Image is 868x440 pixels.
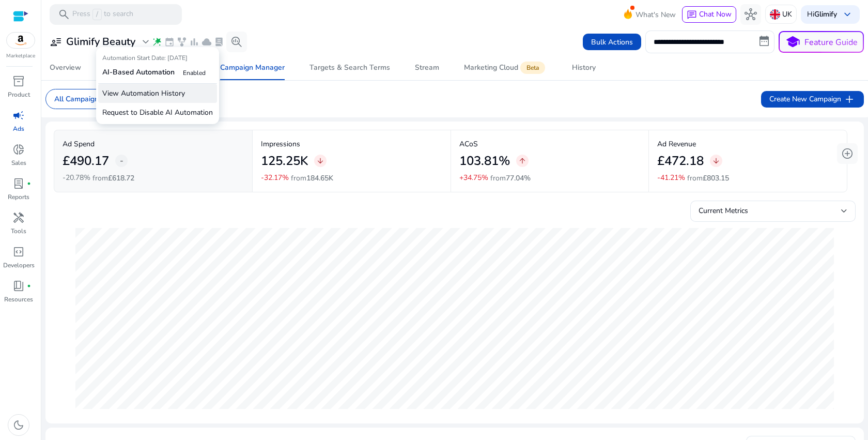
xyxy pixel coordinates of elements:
[11,158,26,168] p: Sales
[785,35,800,50] span: school
[7,33,35,48] img: amazon.svg
[636,6,676,24] span: What's New
[309,64,390,71] div: Targets & Search Terms
[261,139,442,149] p: Impressions
[202,37,212,47] span: cloud
[12,109,25,122] span: campaign
[769,93,856,105] span: Create New Campaign
[220,64,285,71] div: Campaign Manager
[102,67,175,77] b: AI-Based Automation
[8,192,29,202] p: Reports
[27,181,31,186] span: fiber_manual_record
[740,4,761,25] button: hub
[807,11,837,18] p: Hi
[189,37,199,47] span: bar_chart
[12,246,25,258] span: code_blocks
[226,32,247,52] button: search_insights
[92,9,102,20] span: /
[687,10,697,20] span: chat
[316,157,324,165] span: arrow_downward
[102,53,213,67] p: Automation Start Date: [DATE]
[572,64,596,71] div: History
[98,84,217,103] p: View Automation History
[12,177,25,190] span: lab_profile
[54,94,102,104] p: All Campaigns
[782,5,792,23] p: UK
[459,139,641,149] p: ACoS
[4,295,33,304] p: Resources
[459,174,488,181] p: +34.75%
[8,90,30,99] p: Product
[712,157,720,165] span: arrow_downward
[837,143,858,164] button: add_circle
[139,36,152,48] span: expand_more
[699,206,748,216] span: Current Metrics
[591,37,633,48] span: Bulk Actions
[72,9,133,20] p: Press to search
[770,9,780,20] img: uk.svg
[98,103,217,122] p: Request to Disable AI Automation
[164,37,175,47] span: event
[506,173,531,183] span: 77.04%
[761,91,864,108] button: Create New Campaignadd
[63,154,109,169] h2: £490.17
[687,173,729,184] p: from
[657,174,685,181] p: -41.21%
[63,174,90,181] p: -20.78%
[520,62,545,74] span: Beta
[261,154,308,169] h2: 125.25K
[230,36,243,48] span: search_insights
[745,8,757,21] span: hub
[459,154,510,169] h2: 103.81%
[779,31,864,53] button: schoolFeature Guide
[108,173,134,183] span: £618.72
[50,64,81,71] div: Overview
[699,9,732,19] span: Chat Now
[657,139,839,149] p: Ad Revenue
[841,8,854,21] span: keyboard_arrow_down
[177,37,187,47] span: family_history
[12,211,25,224] span: handyman
[12,419,25,431] span: dark_mode
[841,147,854,160] span: add_circle
[183,69,206,77] span: Enabled
[703,173,729,183] span: £803.15
[66,36,135,48] h3: Glimify Beauty
[6,52,35,60] p: Marketplace
[152,37,162,47] span: wand_stars
[92,173,134,184] p: from
[583,34,641,50] button: Bulk Actions
[415,64,439,71] div: Stream
[11,226,26,236] p: Tools
[464,64,547,72] div: Marketing Cloud
[682,6,736,23] button: chatChat Now
[27,284,31,288] span: fiber_manual_record
[843,93,856,105] span: add
[12,75,25,87] span: inventory_2
[214,37,224,47] span: lab_profile
[261,174,289,181] p: -32.17%
[814,9,837,19] b: Glimify
[13,124,24,133] p: Ads
[120,155,123,167] span: -
[12,280,25,292] span: book_4
[306,173,333,183] span: 184.65K
[518,157,526,165] span: arrow_upward
[804,36,858,49] p: Feature Guide
[58,8,70,21] span: search
[12,143,25,156] span: donut_small
[50,36,62,48] span: user_attributes
[657,154,704,169] h2: £472.18
[3,261,35,270] p: Developers
[63,139,244,149] p: Ad Spend
[291,173,333,184] p: from
[490,173,531,184] p: from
